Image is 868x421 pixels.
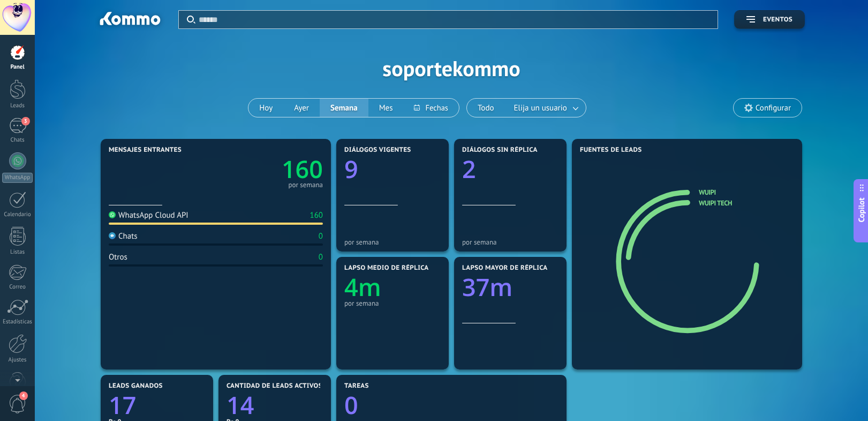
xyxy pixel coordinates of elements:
span: Elija un usuario [512,101,569,115]
span: Fuentes de leads [580,146,642,154]
div: por semana [462,238,558,246]
span: Tareas [344,382,369,390]
span: Diálogos sin réplica [462,146,538,154]
a: Wuipi [699,188,716,197]
text: 37m [462,271,512,304]
img: WhatsApp Cloud API [109,211,116,218]
div: Leads [2,102,33,109]
div: por semana [344,238,441,246]
text: 160 [282,153,323,186]
span: Mensajes entrantes [109,146,182,154]
div: por semana [288,182,323,188]
div: WhatsApp [2,173,33,183]
button: Eventos [734,10,805,29]
span: Lapso mayor de réplica [462,264,547,272]
button: Fechas [403,99,458,117]
span: Cantidad de leads activos [227,382,322,390]
div: Otros [109,252,127,262]
span: 3 [21,117,30,125]
div: 160 [310,210,323,220]
div: Ajustes [2,357,33,364]
div: Calendario [2,211,33,218]
div: 0 [319,231,323,241]
button: Mes [368,99,404,117]
a: Wuipi Tech [699,198,732,208]
div: Correo [2,284,33,291]
div: Chats [109,231,138,241]
a: 37m [462,271,558,304]
text: 4m [344,271,381,304]
div: WhatsApp Cloud API [109,210,188,220]
span: Eventos [763,16,792,24]
div: 0 [319,252,323,262]
text: 2 [462,153,476,186]
div: Chats [2,137,33,144]
button: Hoy [248,99,283,117]
span: Lapso medio de réplica [344,264,429,272]
div: por semana [344,299,441,307]
span: Diálogos vigentes [344,146,411,154]
span: Configurar [756,104,791,113]
button: Semana [320,99,368,117]
div: Panel [2,64,33,71]
img: Chats [109,232,116,239]
span: Leads ganados [109,382,163,390]
button: Todo [467,99,505,117]
div: Listas [2,249,33,256]
button: Elija un usuario [505,99,586,117]
span: 4 [19,392,28,400]
a: 160 [216,153,323,186]
text: 9 [344,153,358,186]
span: Copilot [856,197,867,222]
div: Estadísticas [2,319,33,326]
button: Ayer [283,99,320,117]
